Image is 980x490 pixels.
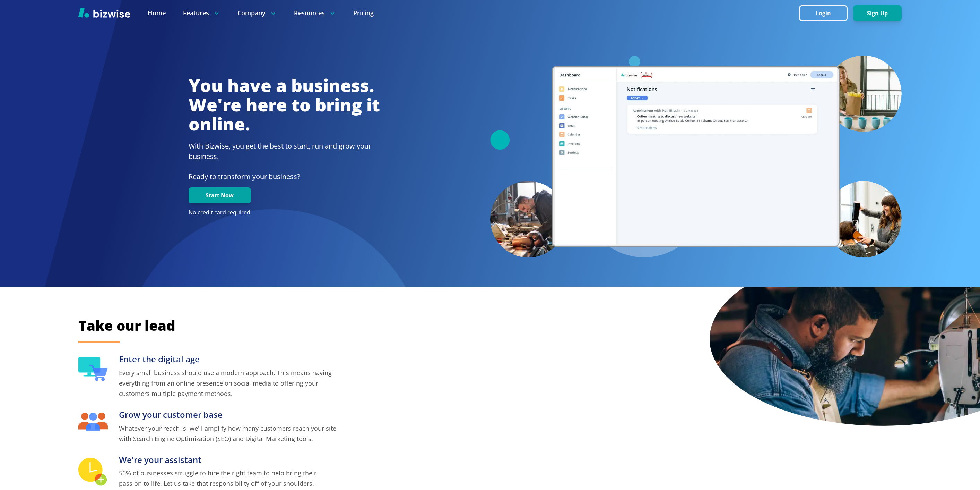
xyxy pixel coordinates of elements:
[78,7,130,18] img: Bizwise Logo
[119,409,338,421] h3: Grow your customer base
[189,141,380,162] h2: With Bizwise, you get the best to start, run and grow your business.
[853,5,902,21] button: Sign Up
[119,468,338,489] p: 56% of businesses struggle to hire the right team to help bring their passion to life. Let us tak...
[78,458,108,487] img: We're your assistant Icon
[294,9,336,17] p: Resources
[353,9,374,17] a: Pricing
[189,192,251,199] a: Start Now
[189,76,380,134] h1: You have a business. We're here to bring it online.
[78,413,108,431] img: Grow your customer base Icon
[119,454,338,466] h3: We're your assistant
[189,187,251,203] button: Start Now
[183,9,220,17] p: Features
[119,354,338,365] h3: Enter the digital age
[237,9,277,17] p: Company
[189,171,380,182] p: Ready to transform your business?
[78,316,598,335] h2: Take our lead
[78,357,108,381] img: Enter the digital age Icon
[799,5,848,21] button: Login
[853,10,902,17] a: Sign Up
[119,367,338,399] p: Every small business should use a modern approach. This means having everything from an online pr...
[189,209,380,217] p: No credit card required.
[799,10,853,17] a: Login
[148,9,166,17] a: Home
[119,423,338,444] p: Whatever your reach is, we'll amplify how many customers reach your site with Search Engine Optim...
